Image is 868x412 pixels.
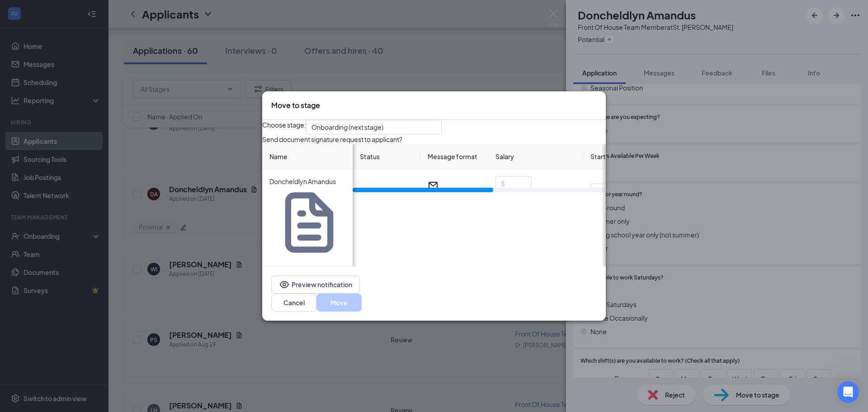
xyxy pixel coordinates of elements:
svg: Email [428,180,439,191]
iframe: Intercom live chat [837,381,859,403]
img: logo [18,24,25,25]
img: Profile image for Joserey [43,14,61,33]
button: EyePreview notification [271,275,360,294]
img: Profile image for Say [78,14,96,33]
th: Status [353,144,420,169]
th: Name [262,144,353,169]
td: in progress [353,169,420,213]
th: Start date [583,144,746,169]
button: Cancel [271,294,316,312]
span: Tickets [102,54,124,61]
button: Messages [45,32,90,68]
h3: Move to stage [271,100,320,110]
input: $ [496,177,531,190]
div: Close [110,14,127,31]
th: Salary [488,144,583,169]
svg: Eye [279,279,290,290]
button: Tickets [90,32,136,68]
svg: Document [273,186,345,259]
th: Message format [420,144,488,169]
span: Home [12,54,33,61]
button: Move [316,294,362,312]
div: Loading offer data. [262,134,606,266]
span: Immediately [596,184,634,198]
img: Profile image for Hazel [61,14,79,33]
p: Send document signature request to applicant? [262,134,606,144]
span: Choose stage: [262,120,306,134]
span: Messages [52,54,84,61]
span: Onboarding (next stage) [311,120,383,134]
p: Doncheldlyn Amandus [269,176,345,186]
